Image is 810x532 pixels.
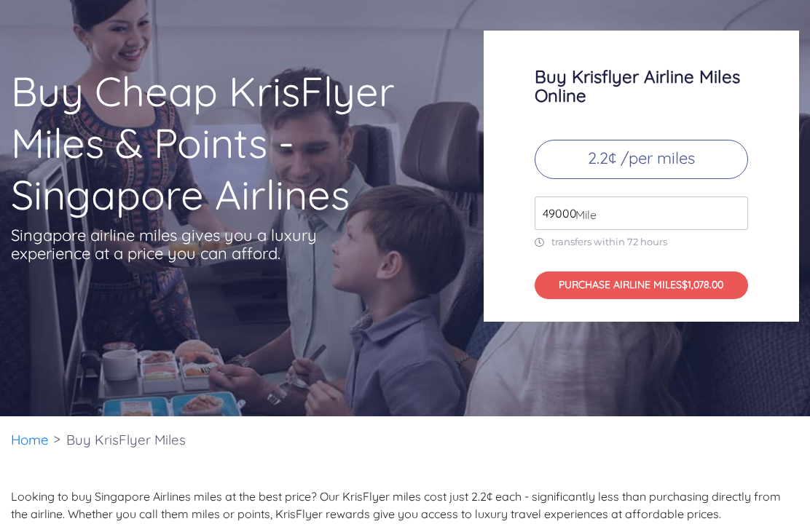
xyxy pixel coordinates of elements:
[11,65,427,221] h1: Buy Cheap KrisFlyer Miles & Points - Singapore Airlines
[11,488,799,523] p: Looking to buy Singapore Airlines miles at the best price? Our KrisFlyer miles cost just 2.2¢ eac...
[568,206,597,223] span: Mile
[11,226,339,263] p: Singapore airline miles gives you a luxury experience at a price you can afford.
[535,236,748,248] p: transfers within 72 hours
[535,140,748,179] p: 2.2¢ /per miles
[11,431,49,448] a: Home
[682,278,723,291] span: $1,078.00
[59,416,193,464] li: Buy KrisFlyer Miles
[535,67,748,105] h3: Buy Krisflyer Airline Miles Online
[535,271,748,300] button: PURCHASE AIRLINE MILES$1,078.00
